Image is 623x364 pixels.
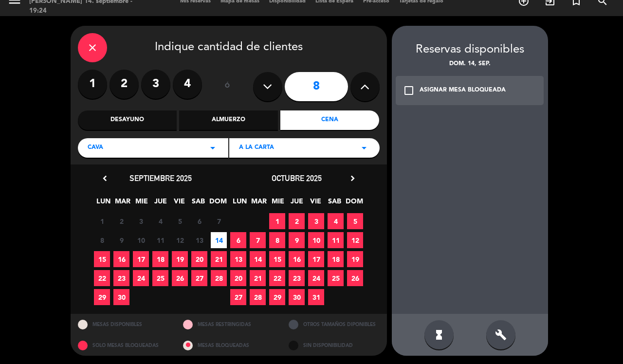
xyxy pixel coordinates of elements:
span: JUE [152,196,168,212]
span: SAB [190,196,206,212]
i: build [495,329,507,341]
span: 22 [269,270,285,286]
span: 8 [94,232,110,248]
span: 9 [113,232,129,248]
span: 2 [289,213,305,229]
span: 3 [133,213,149,229]
span: 27 [191,270,207,286]
i: arrow_drop_down [207,142,219,154]
span: 10 [133,232,149,248]
div: dom. 14, sep. [392,59,548,69]
span: 1 [269,213,285,229]
span: 20 [230,270,246,286]
span: 26 [347,270,363,286]
span: 23 [113,270,129,286]
span: 14 [211,232,227,248]
span: 4 [328,213,344,229]
span: VIE [308,196,324,212]
span: DOM [346,196,362,212]
span: A LA CARTA [239,143,274,153]
span: 2 [113,213,129,229]
div: Reservas disponibles [392,40,548,59]
span: 25 [328,270,344,286]
i: chevron_right [348,173,358,183]
span: 15 [269,251,285,267]
span: 16 [113,251,129,267]
span: 10 [308,232,324,248]
span: 17 [308,251,324,267]
div: MESAS BLOQUEADAS [176,335,281,356]
span: 14 [250,251,266,267]
span: 20 [191,251,207,267]
span: 30 [289,289,305,305]
span: 11 [328,232,344,248]
span: LUN [95,196,111,212]
div: Desayuno [78,110,177,130]
span: 31 [308,289,324,305]
div: MESAS DISPONIBLES [71,314,176,335]
span: 24 [133,270,149,286]
span: 27 [230,289,246,305]
span: 18 [152,251,168,267]
span: MAR [114,196,130,212]
span: 19 [172,251,188,267]
span: 23 [289,270,305,286]
span: 1 [94,213,110,229]
label: 3 [141,70,170,99]
span: 8 [269,232,285,248]
span: 28 [211,270,227,286]
span: 21 [211,251,227,267]
span: 19 [347,251,363,267]
span: 11 [152,232,168,248]
span: 15 [94,251,110,267]
span: 12 [347,232,363,248]
div: Almuerzo [179,110,278,130]
span: MIE [133,196,149,212]
span: 5 [172,213,188,229]
span: SAB [327,196,343,212]
span: 12 [172,232,188,248]
div: ASIGNAR MESA BLOQUEADA [420,86,506,95]
i: chevron_left [100,173,110,183]
i: close [87,42,98,54]
label: 2 [110,70,139,99]
span: 7 [211,213,227,229]
div: OTROS TAMAÑOS DIPONIBLES [281,314,387,335]
span: DOM [209,196,225,212]
span: 22 [94,270,110,286]
span: 7 [250,232,266,248]
span: 21 [250,270,266,286]
span: CAVA [88,143,103,153]
div: MESAS RESTRINGIDAS [176,314,281,335]
span: 13 [230,251,246,267]
span: 24 [308,270,324,286]
div: SOLO MESAS BLOQUEADAS [71,335,176,356]
span: 13 [191,232,207,248]
span: VIE [171,196,187,212]
span: octubre 2025 [272,173,322,183]
span: 6 [191,213,207,229]
span: 3 [308,213,324,229]
span: 5 [347,213,363,229]
div: SIN DISPONIBILIDAD [281,335,387,356]
i: check_box_outline_blank [403,85,415,96]
span: 9 [289,232,305,248]
span: 16 [289,251,305,267]
i: arrow_drop_down [358,142,370,154]
div: Cena [280,110,379,130]
div: Indique cantidad de clientes [78,33,380,62]
label: 4 [173,70,202,99]
span: 18 [328,251,344,267]
span: MIE [270,196,286,212]
span: 25 [152,270,168,286]
label: 1 [78,70,107,99]
div: ó [212,70,243,104]
span: 4 [152,213,168,229]
span: 28 [250,289,266,305]
span: septiembre 2025 [129,173,192,183]
span: LUN [232,196,248,212]
span: JUE [289,196,305,212]
span: MAR [251,196,267,212]
i: hourglass_full [433,329,445,341]
span: 30 [113,289,129,305]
